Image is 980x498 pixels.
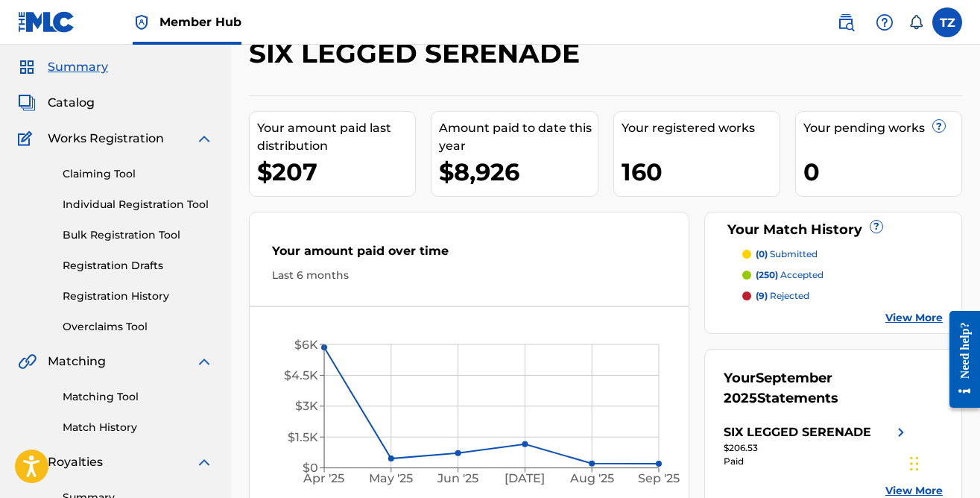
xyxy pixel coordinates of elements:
[505,471,545,485] tspan: [DATE]
[724,368,943,409] div: Your Statements
[742,268,943,282] a: (250) accepted
[63,420,213,435] a: Match History
[938,296,980,423] iframe: Resource Center
[272,242,666,268] div: Your amount paid over time
[638,471,680,485] tspan: Sep '25
[303,471,345,485] tspan: Apr '25
[439,119,597,155] div: Amount paid to date this year
[905,426,980,498] iframe: Chat Widget
[837,13,855,31] img: search
[756,268,823,282] p: accepted
[63,319,213,335] a: Overclaims Tool
[756,269,778,280] span: (250)
[369,471,413,485] tspan: May '25
[724,370,832,406] span: September 2025
[63,166,213,182] a: Claiming Tool
[885,310,943,326] a: View More
[195,130,213,148] img: expand
[18,58,108,76] a: SummarySummary
[257,155,415,189] div: $207
[892,423,910,441] img: right chevron icon
[63,197,213,212] a: Individual Registration Tool
[284,368,318,382] tspan: $4.5K
[18,130,37,148] img: Works Registration
[569,471,614,485] tspan: Aug '25
[272,268,666,283] div: Last 6 months
[48,453,103,471] span: Royalties
[724,455,910,468] div: Paid
[159,13,241,31] span: Member Hub
[18,11,75,33] img: MLC Logo
[63,289,213,304] a: Registration History
[622,155,780,189] div: 160
[249,37,587,70] h2: SIX LEGGED SERENADE
[933,120,945,132] span: ?
[870,221,882,233] span: ?
[48,130,164,148] span: Works Registration
[48,353,106,371] span: Matching
[724,423,871,441] div: SIX LEGGED SERENADE
[195,353,213,371] img: expand
[803,155,961,189] div: 0
[48,94,95,112] span: Catalog
[908,15,923,30] div: Notifications
[18,453,36,471] img: Royalties
[437,471,478,485] tspan: Jun '25
[18,94,36,112] img: Catalog
[803,119,961,137] div: Your pending works
[831,7,861,37] a: Public Search
[742,248,943,261] a: (0) submitted
[724,423,910,468] a: SIX LEGGED SERENADEright chevron icon$206.53Paid
[910,441,919,486] div: Drag
[870,7,900,37] div: Help
[876,13,894,31] img: help
[932,7,962,37] div: User Menu
[724,220,943,240] div: Your Match History
[63,227,213,243] a: Bulk Registration Tool
[257,119,415,155] div: Your amount paid last distribution
[18,353,37,371] img: Matching
[622,119,780,137] div: Your registered works
[756,290,768,301] span: (9)
[48,58,108,76] span: Summary
[63,258,213,274] a: Registration Drafts
[756,289,809,303] p: rejected
[133,13,151,31] img: Top Rightsholder
[18,58,36,76] img: Summary
[295,399,318,413] tspan: $3K
[756,248,768,259] span: (0)
[742,289,943,303] a: (9) rejected
[439,155,597,189] div: $8,926
[724,441,910,455] div: $206.53
[294,338,318,352] tspan: $6K
[756,248,818,261] p: submitted
[303,461,318,475] tspan: $0
[18,94,95,112] a: CatalogCatalog
[63,389,213,405] a: Matching Tool
[288,430,318,444] tspan: $1.5K
[195,453,213,471] img: expand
